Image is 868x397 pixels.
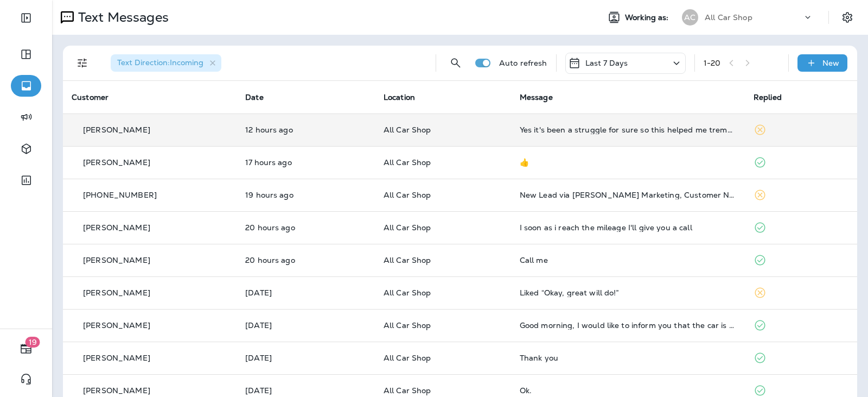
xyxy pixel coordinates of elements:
[83,256,150,264] p: [PERSON_NAME]
[384,353,431,363] span: All Car Shop
[520,321,736,330] div: Good morning, I would like to inform you that the car is no longer cooling today after I brought ...
[11,7,41,29] button: Expand Sidebar
[72,52,93,74] button: Filters
[25,337,40,348] span: 19
[245,321,366,330] p: Sep 28, 2025 08:40 AM
[704,59,721,67] div: 1 - 20
[83,223,150,232] p: [PERSON_NAME]
[117,58,203,67] span: Text Direction : Incoming
[520,191,736,199] div: New Lead via Merrick Marketing, Customer Name: Paula C., Contact info: Masked phone number availa...
[74,9,169,26] p: Text Messages
[83,288,150,297] p: [PERSON_NAME]
[520,158,736,167] div: 👍
[705,13,752,22] p: All Car Shop
[83,321,150,330] p: [PERSON_NAME]
[245,223,366,232] p: Oct 2, 2025 11:31 AM
[245,158,366,167] p: Oct 2, 2025 02:10 PM
[384,223,431,232] span: All Car Shop
[83,354,150,362] p: [PERSON_NAME]
[384,92,415,102] span: Location
[245,386,366,395] p: Sep 25, 2025 04:32 PM
[245,288,366,297] p: Sep 30, 2025 11:06 AM
[111,54,221,72] div: Text Direction:Incoming
[384,255,431,265] span: All Car Shop
[245,125,366,134] p: Oct 2, 2025 07:17 PM
[384,288,431,298] span: All Car Shop
[245,256,366,264] p: Oct 2, 2025 11:25 AM
[384,320,431,330] span: All Car Shop
[11,338,41,360] button: 19
[838,8,857,27] button: Settings
[754,92,782,102] span: Replied
[245,191,366,199] p: Oct 2, 2025 12:50 PM
[83,125,150,134] p: [PERSON_NAME]
[245,354,366,362] p: Sep 26, 2025 12:42 PM
[445,52,467,74] button: Search Messages
[384,386,431,395] span: All Car Shop
[520,256,736,264] div: Call me
[520,288,736,297] div: Liked “Okay, great will do!”
[384,190,431,200] span: All Car Shop
[83,191,157,199] p: [PHONE_NUMBER]
[384,157,431,167] span: All Car Shop
[83,158,150,167] p: [PERSON_NAME]
[72,92,108,102] span: Customer
[625,13,671,22] span: Working as:
[520,125,736,134] div: Yes it's been a struggle for sure so this helped me tremendously and couldn't have came at a bett...
[682,9,698,26] div: AC
[245,92,264,102] span: Date
[83,386,150,395] p: [PERSON_NAME]
[499,59,547,67] p: Auto refresh
[585,59,628,67] p: Last 7 Days
[520,223,736,232] div: I soon as i reach the mileage I'll give you a call
[520,386,736,395] div: Ok.
[520,92,553,102] span: Message
[822,59,839,67] p: New
[520,354,736,362] div: Thank you
[384,125,431,135] span: All Car Shop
